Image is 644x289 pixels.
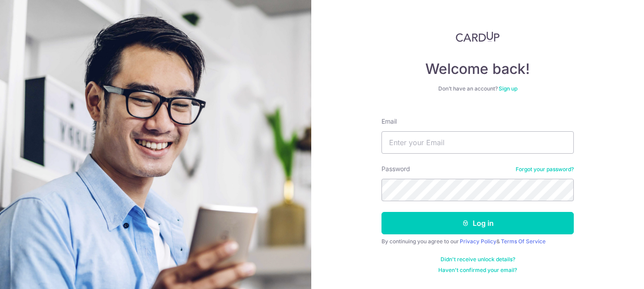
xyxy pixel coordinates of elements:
[499,85,517,92] a: Sign up
[501,238,546,245] a: Terms Of Service
[381,164,410,173] label: Password
[381,212,574,234] button: Log in
[381,85,574,92] div: Don’t have an account?
[381,117,397,126] label: Email
[516,166,574,173] a: Forgot your password?
[381,60,574,78] h4: Welcome back!
[381,131,574,154] input: Enter your Email
[441,256,515,263] a: Didn't receive unlock details?
[460,238,496,245] a: Privacy Policy
[456,31,500,42] img: CardUp Logo
[438,267,517,274] a: Haven't confirmed your email?
[381,238,574,245] div: By continuing you agree to our &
